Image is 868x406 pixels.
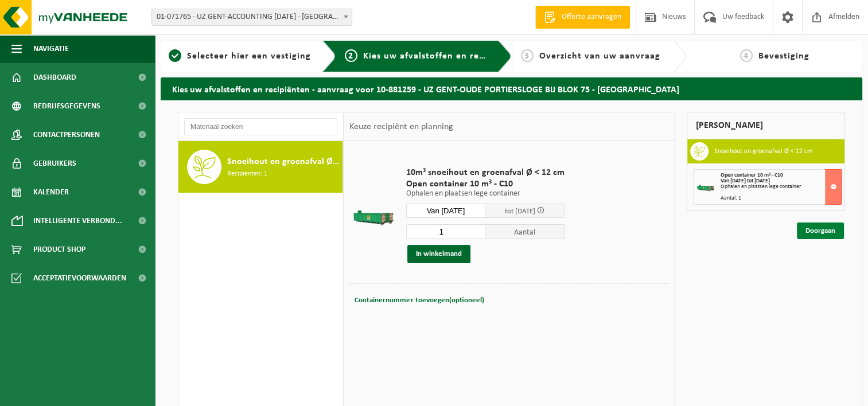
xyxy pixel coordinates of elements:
[33,178,69,206] span: Kalender
[758,52,809,61] span: Bevestiging
[714,142,813,161] h3: Snoeihout en groenafval Ø < 12 cm
[406,204,485,218] input: Selecteer datum
[535,6,630,29] a: Offerte aanvragen
[721,196,842,201] div: Aantal: 1
[169,49,181,62] span: 1
[721,172,783,178] span: Open container 10 m³ - C10
[740,49,753,62] span: 4
[521,49,534,62] span: 3
[227,169,267,179] span: Recipiënten: 1
[407,245,470,263] button: In winkelmand
[406,190,565,198] p: Ophalen en plaatsen lege container
[355,296,484,304] span: Containernummer toevoegen(optioneel)
[353,292,485,309] button: Containernummer toevoegen(optioneel)
[33,63,76,92] span: Dashboard
[33,120,100,149] span: Contactpersonen
[505,208,535,215] span: tot [DATE]
[406,178,565,190] span: Open container 10 m³ - C10
[161,77,862,100] h2: Kies uw afvalstoffen en recipiënten - aanvraag voor 10-881259 - UZ GENT-OUDE PORTIERSLOGE BIJ BLO...
[797,222,844,239] a: Doorgaan
[721,184,842,190] div: Ophalen en plaatsen lege container
[687,112,845,139] div: [PERSON_NAME]
[539,52,660,61] span: Overzicht van uw aanvraag
[345,49,357,62] span: 2
[33,264,126,292] span: Acceptatievoorwaarden
[178,141,343,193] button: Snoeihout en groenafval Ø < 12 cm Recipiënten: 1
[184,118,337,135] input: Materiaal zoeken
[485,224,565,239] span: Aantal
[33,92,100,120] span: Bedrijfsgegevens
[33,235,85,264] span: Product Shop
[721,178,770,184] strong: Van [DATE] tot [DATE]
[227,155,340,169] span: Snoeihout en groenafval Ø < 12 cm
[187,52,311,61] span: Selecteer hier een vestiging
[151,9,352,26] span: 01-071765 - UZ GENT-ACCOUNTING 0 BC - GENT
[33,149,76,178] span: Gebruikers
[152,9,352,25] span: 01-071765 - UZ GENT-ACCOUNTING 0 BC - GENT
[33,206,122,235] span: Intelligente verbond...
[559,11,624,23] span: Offerte aanvragen
[406,167,565,178] span: 10m³ snoeihout en groenafval Ø < 12 cm
[33,34,69,63] span: Navigatie
[344,112,458,141] div: Keuze recipiënt en planning
[363,52,521,61] span: Kies uw afvalstoffen en recipiënten
[166,49,313,63] a: 1Selecteer hier een vestiging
